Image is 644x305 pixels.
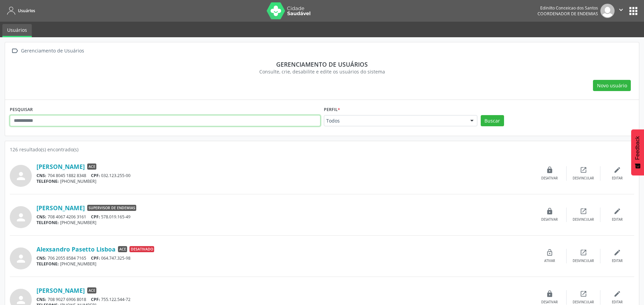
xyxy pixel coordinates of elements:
[10,46,20,56] i: 
[541,217,558,222] div: Desativar
[631,129,644,175] button: Feedback - Mostrar pesquisa
[91,173,100,178] span: CPF:
[37,163,85,170] a: [PERSON_NAME]
[37,214,46,220] span: CNS:
[15,170,27,182] i: person
[580,208,587,215] i: open_in_new
[580,166,587,174] i: open_in_new
[37,178,533,184] div: [PHONE_NUMBER]
[37,214,533,220] div: 708 4067 4206 3161 578.019.165-49
[544,259,555,263] div: Ativar
[541,300,558,305] div: Desativar
[614,208,621,215] i: edit
[627,5,639,17] button: apps
[546,208,553,215] i: lock
[614,249,621,256] i: edit
[612,217,623,222] div: Editar
[91,297,100,302] span: CPF:
[37,173,533,178] div: 704 8045 1882 8348 032.123.255-00
[546,249,553,256] i: lock_open
[87,287,96,293] span: ACE
[580,290,587,298] i: open_in_new
[129,246,154,252] span: Desativado
[597,82,627,89] span: Novo usuário
[635,136,641,160] span: Feedback
[10,105,33,115] label: PESQUISAR
[538,11,598,17] span: Coordenador de Endemias
[37,204,85,212] a: [PERSON_NAME]
[37,297,46,302] span: CNS:
[612,259,623,263] div: Editar
[37,220,533,225] div: [PHONE_NUMBER]
[91,214,100,220] span: CPF:
[593,80,631,91] button: Novo usuário
[326,117,463,124] span: Todos
[15,61,629,68] div: Gerenciamento de usuários
[614,166,621,174] i: edit
[481,115,504,127] button: Buscar
[91,255,100,261] span: CPF:
[15,211,27,223] i: person
[615,4,627,18] button: 
[2,24,32,37] a: Usuários
[37,297,533,302] div: 708 9027 6906 8018 755.122.544-72
[37,261,59,267] span: TELEFONE:
[37,261,533,267] div: [PHONE_NUMBER]
[37,178,59,184] span: TELEFONE:
[18,8,35,14] span: Usuários
[118,246,127,252] span: ACE
[573,300,594,305] div: Desvincular
[10,146,634,153] div: 126 resultado(s) encontrado(s)
[15,68,629,75] div: Consulte, crie, desabilite e edite os usuários do sistema
[37,255,533,261] div: 706 2055 8584 7165 064.747.325-98
[10,46,85,56] a:  Gerenciamento de Usuários
[37,173,46,178] span: CNS:
[546,166,553,174] i: lock
[573,259,594,263] div: Desvincular
[580,249,587,256] i: open_in_new
[538,5,598,11] div: Edinilto Conceicao dos Santos
[5,5,35,16] a: Usuários
[541,176,558,181] div: Desativar
[87,205,136,211] span: Supervisor de Endemias
[37,287,85,294] a: [PERSON_NAME]
[20,46,85,56] div: Gerenciamento de Usuários
[324,105,340,115] label: Perfil
[87,164,96,170] span: ACE
[600,4,615,18] img: img
[573,217,594,222] div: Desvincular
[37,245,116,253] a: Alexsandro Pasetto Lisboa
[573,176,594,181] div: Desvincular
[37,220,59,225] span: TELEFONE:
[612,176,623,181] div: Editar
[612,300,623,305] div: Editar
[614,290,621,298] i: edit
[617,6,625,14] i: 
[37,255,46,261] span: CNS:
[15,253,27,265] i: person
[546,290,553,298] i: lock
